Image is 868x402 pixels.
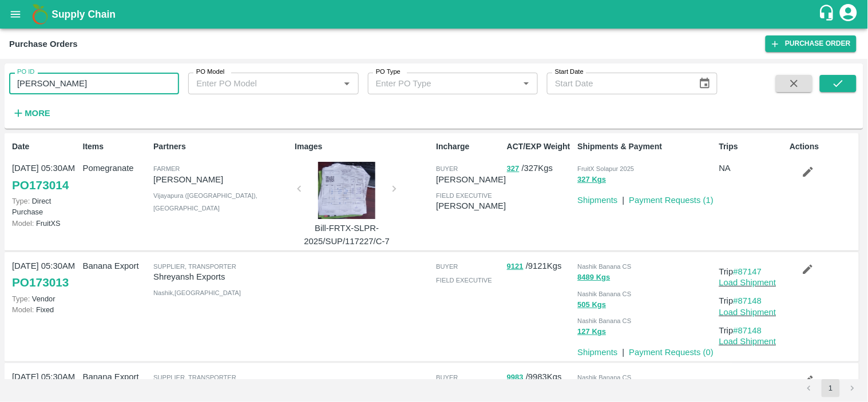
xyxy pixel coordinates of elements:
p: Shreyansh Exports [153,270,290,283]
p: / 9121 Kgs [507,260,573,273]
p: Direct Purchase [12,196,78,217]
p: Date [12,141,78,153]
img: logo [29,3,51,26]
a: Load Shipment [719,308,776,317]
div: | [618,189,625,206]
p: [DATE] 05:30AM [12,371,78,383]
a: Shipments [578,196,618,205]
span: Farmer [153,165,180,172]
p: Incharge [436,141,502,153]
p: NA [719,162,786,174]
p: Trip [719,294,786,307]
p: [PERSON_NAME] [153,173,290,186]
a: Purchase Order [766,35,857,52]
p: Trip [719,265,786,278]
span: Vijayapura ([GEOGRAPHIC_DATA]) , [GEOGRAPHIC_DATA] [153,192,257,212]
p: Bill-FRTX-SLPR-2025/SUP/117227/C-7 [304,222,390,248]
button: More [9,104,53,123]
input: Start Date [547,73,689,94]
button: 9983 [507,371,524,384]
div: | [618,341,625,359]
a: #87148 [734,296,762,305]
label: PO ID [17,67,34,77]
a: Shipments [578,348,618,357]
button: 8489 Kgs [578,271,611,284]
p: Items [83,141,149,153]
a: #87148 [734,326,762,335]
span: Nashik Banana CS [578,290,632,297]
button: 505 Kgs [578,298,607,312]
span: field executive [436,277,492,284]
p: [PERSON_NAME] [436,200,506,212]
button: 127 Kgs [578,325,607,339]
a: Load Shipment [719,278,776,287]
p: Vendor [12,293,78,304]
label: PO Model [196,67,225,77]
p: [DATE] 05:30AM [12,260,78,272]
span: Nashik Banana CS [578,263,632,270]
span: buyer [436,165,458,172]
span: FruitX Solapur 2025 [578,165,635,172]
span: Model: [12,305,34,314]
a: PO173014 [12,175,69,196]
div: Purchase Orders [9,37,78,51]
a: Payment Requests (1) [629,196,714,205]
span: Nashik Banana CS [578,374,632,381]
a: #87147 [734,267,762,276]
p: [DATE] 05:30AM [12,162,78,174]
button: Choose date [694,73,716,94]
span: Type: [12,294,30,303]
span: buyer [436,263,458,270]
span: Nashik Banana CS [578,317,632,324]
span: Supplier, Transporter [153,374,236,381]
button: 327 Kgs [578,173,607,186]
p: Banana Export [83,260,149,272]
input: Enter PO Type [371,76,516,91]
button: 327 [507,162,520,176]
nav: pagination navigation [798,379,863,397]
p: ACT/EXP Weight [507,141,573,153]
p: Actions [790,141,856,153]
button: 9121 [507,260,524,273]
p: / 9983 Kgs [507,371,573,384]
button: open drawer [2,1,29,27]
p: Images [295,141,431,153]
p: FruitXS [12,218,78,229]
button: page 1 [822,379,840,397]
button: Open [519,76,534,91]
p: Pomegranate [83,162,149,174]
span: Model: [12,219,34,228]
input: Enter PO Model [192,76,336,91]
span: field executive [436,192,492,199]
div: customer-support [818,4,838,25]
p: Trip [719,324,786,337]
a: Payment Requests (0) [629,348,714,357]
input: Enter PO ID [9,73,179,94]
p: Partners [153,141,290,153]
strong: More [25,109,50,118]
span: Nashik , [GEOGRAPHIC_DATA] [153,289,241,296]
p: / 327 Kgs [507,162,573,175]
a: Load Shipment [719,337,776,346]
p: Fixed [12,304,78,315]
b: Supply Chain [51,9,116,20]
a: Supply Chain [51,6,818,22]
p: Trips [719,141,786,153]
span: buyer [436,374,458,381]
p: Trip [719,376,786,389]
label: PO Type [376,67,401,77]
span: Supplier, Transporter [153,263,236,270]
p: Shipments & Payment [578,141,715,153]
span: Type: [12,197,30,205]
p: Banana Export [83,371,149,383]
button: Open [339,76,354,91]
div: account of current user [838,2,859,26]
a: #87142 [734,378,762,387]
a: PO173013 [12,272,69,293]
label: Start Date [555,67,584,77]
p: [PERSON_NAME] [436,173,506,186]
